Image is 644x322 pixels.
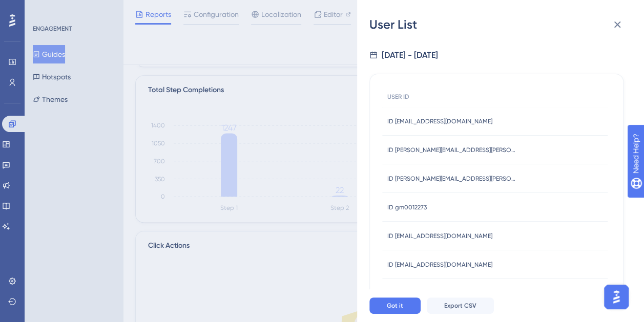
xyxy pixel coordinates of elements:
[369,297,421,314] button: Got it
[387,146,515,154] span: ID [PERSON_NAME][EMAIL_ADDRESS][PERSON_NAME][DOMAIN_NAME]
[444,302,476,310] span: Export CSV
[601,282,632,312] iframe: UserGuiding AI Assistant Launcher
[24,3,64,15] span: Need Help?
[382,49,438,61] div: [DATE] - [DATE]
[387,232,492,240] span: ID [EMAIL_ADDRESS][DOMAIN_NAME]
[369,16,632,33] div: User List
[387,117,492,125] span: ID [EMAIL_ADDRESS][DOMAIN_NAME]
[427,297,494,314] button: Export CSV
[387,261,492,269] span: ID [EMAIL_ADDRESS][DOMAIN_NAME]
[387,175,515,183] span: ID [PERSON_NAME][EMAIL_ADDRESS][PERSON_NAME][DOMAIN_NAME]
[387,203,427,211] span: ID gm0012273
[387,93,409,101] span: USER ID
[387,302,403,310] span: Got it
